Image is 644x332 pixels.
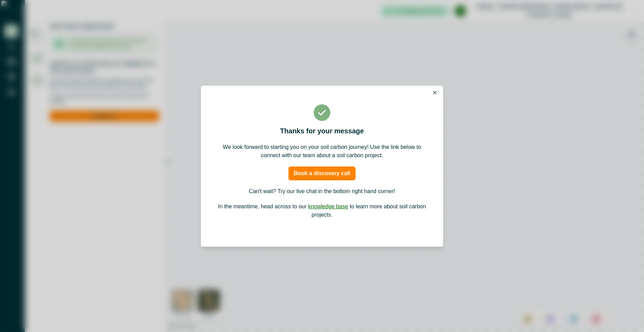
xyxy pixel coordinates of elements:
a: knowledge base [308,203,348,209]
button: Book a discovery call [288,167,356,180]
p: We look forward to starting you on your soil carbon journey! Use the link below to connect with o... [216,143,428,160]
p: In the meantime, head across to our to learn more about soil carbon projects. [216,202,428,219]
p: Can't wait? Try our live chat in the bottom right hand corner! [216,187,428,196]
button: Close [431,88,439,97]
p: Thanks for your message [216,126,428,136]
